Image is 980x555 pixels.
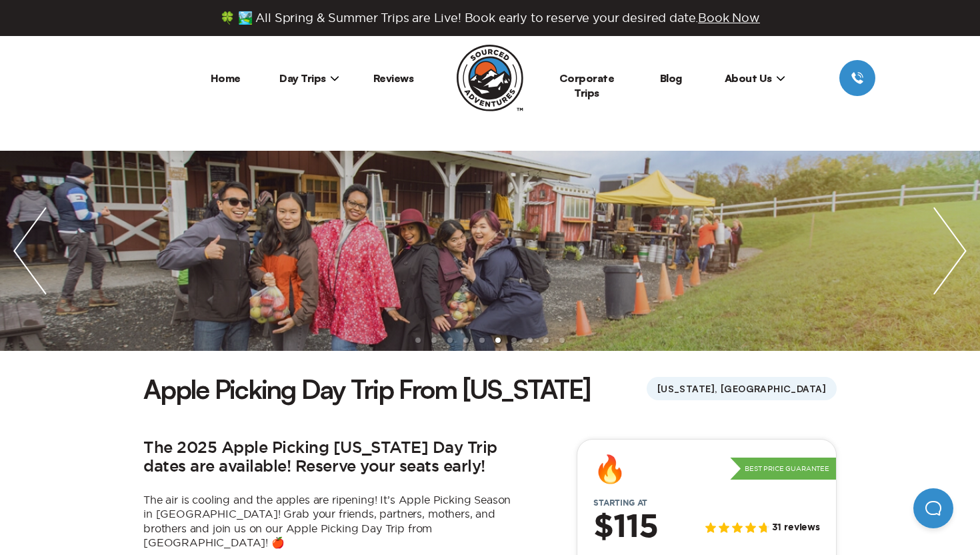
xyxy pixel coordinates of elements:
[211,71,241,85] a: Home
[593,510,658,545] h2: $115
[495,338,501,343] li: slide item 6
[415,338,421,343] li: slide item 1
[913,488,953,528] iframe: Help Scout Beacon - Open
[447,338,453,343] li: slide item 3
[698,11,760,24] span: Book Now
[479,338,485,343] li: slide item 5
[543,338,549,343] li: slide item 9
[373,71,414,85] a: Reviews
[431,338,437,343] li: slide item 2
[279,71,339,85] span: Day Trips
[559,71,615,99] a: Corporate Trips
[143,439,517,477] h2: The 2025 Apple Picking [US_STATE] Day Trip dates are available! Reserve your seats early!
[220,11,760,25] span: 🍀 🏞️ All Spring & Summer Trips are Live! Book early to reserve your desired date.
[143,493,517,550] p: The air is cooling and the apples are ripening! It’s Apple Picking Season in [GEOGRAPHIC_DATA]! G...
[457,45,523,111] img: Sourced Adventures company logo
[463,338,469,343] li: slide item 4
[660,71,682,85] a: Blog
[511,338,517,343] li: slide item 7
[143,371,591,407] h1: Apple Picking Day Trip From [US_STATE]
[730,458,836,480] p: Best Price Guarantee
[577,498,663,508] span: Starting at
[725,71,785,85] span: About Us
[647,377,837,400] span: [US_STATE], [GEOGRAPHIC_DATA]
[593,456,627,482] div: 🔥
[772,522,820,534] span: 31 reviews
[527,338,533,343] li: slide item 8
[920,151,980,351] img: next slide / item
[559,338,565,343] li: slide item 10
